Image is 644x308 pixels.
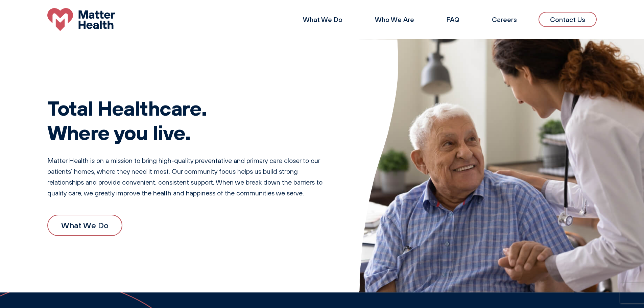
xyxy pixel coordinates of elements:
[303,15,342,24] a: What We Do
[47,96,332,144] h1: Total Healthcare. Where you live.
[375,15,414,24] a: Who We Are
[539,12,597,27] a: Contact Us
[47,155,332,198] p: Matter Health is on a mission to bring high-quality preventative and primary care closer to our p...
[447,15,459,24] a: FAQ
[492,15,517,24] a: Careers
[47,215,122,236] a: What We Do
